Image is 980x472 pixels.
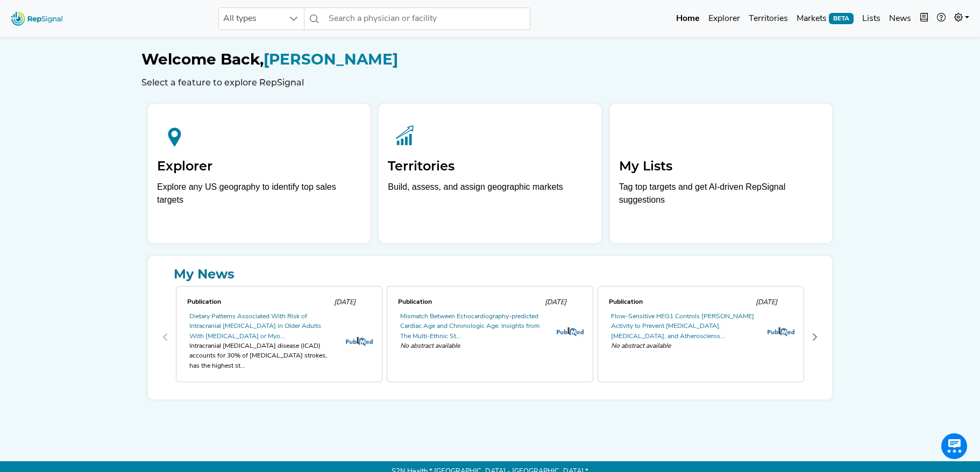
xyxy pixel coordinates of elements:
div: 1 [385,284,595,391]
span: [DATE] [756,299,777,306]
span: BETA [829,13,854,24]
img: pubmed_logo.fab3c44c.png [557,327,584,337]
a: TerritoriesBuild, assess, and assign geographic markets [379,104,601,243]
a: Mismatch Between Echocardiography-predicted Cardiac Age and Chronologic Age: Insights from The Mu... [400,313,539,340]
h1: [PERSON_NAME] [141,51,839,69]
span: Publication [187,299,221,305]
span: Welcome Back, [141,50,264,68]
button: Next Page [806,328,823,346]
div: Explore any US geography to identify top sales targets [157,181,361,206]
p: Tag top targets and get AI-driven RepSignal suggestions [619,181,823,212]
h2: Territories [388,159,592,174]
img: pubmed_logo.fab3c44c.png [346,337,373,346]
div: 0 [174,284,385,391]
span: Publication [398,299,432,305]
a: MarketsBETA [792,8,858,30]
span: No abstract available [611,341,758,351]
span: [DATE] [545,299,566,306]
a: Explorer [704,8,744,30]
h2: Explorer [157,159,361,174]
a: ExplorerExplore any US geography to identify top sales targets [148,104,370,243]
h2: My Lists [619,159,823,174]
a: Lists [858,8,885,30]
div: 2 [595,284,806,391]
a: Flow-Sensitive HEG1 Controls [PERSON_NAME] Activity to Prevent [MEDICAL_DATA], [MEDICAL_DATA], an... [611,313,754,340]
a: Territories [744,8,792,30]
h6: Select a feature to explore RepSignal [141,77,839,88]
span: No abstract available [400,341,548,351]
input: Search a physician or facility [324,8,530,30]
p: Build, assess, and assign geographic markets [388,181,592,212]
a: Home [672,8,704,30]
span: [DATE] [334,299,356,306]
a: Dietary Patterns Associated With Risk of Intracranial [MEDICAL_DATA] in Older Adults With [MEDICA... [189,313,321,340]
img: pubmed_logo.fab3c44c.png [768,327,794,337]
a: My News [157,264,823,284]
div: Intracranial [MEDICAL_DATA] disease (ICAD) accounts for 30% of [MEDICAL_DATA] strokes, has the hi... [189,341,337,371]
span: All types [219,8,283,30]
a: My ListsTag top targets and get AI-driven RepSignal suggestions [610,104,832,243]
span: Publication [609,299,643,305]
a: News [885,8,915,30]
button: Intel Book [915,8,933,30]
